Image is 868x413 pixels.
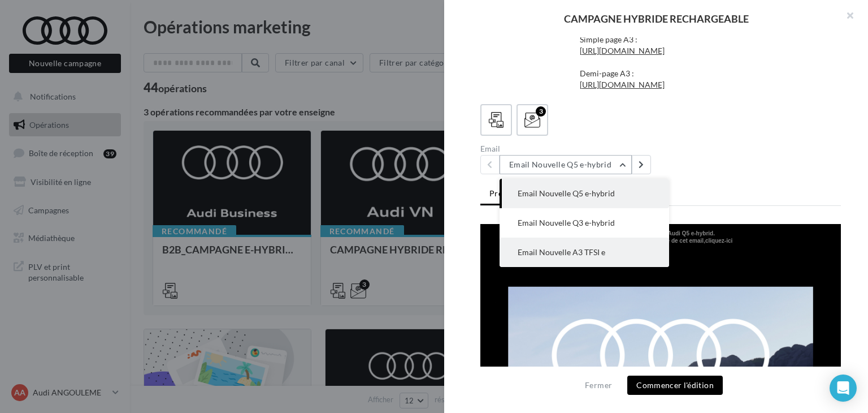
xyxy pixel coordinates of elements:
[627,376,723,395] button: Commencer l'édition
[580,80,665,89] a: [URL][DOMAIN_NAME]
[108,14,253,20] font: Pour voir une version en ligne de cet email,
[225,14,252,20] a: cliquez-ici
[830,375,857,402] div: Open Intercom Messenger
[580,45,832,91] div: Demi-page A3 :
[580,34,832,45] div: Simple page A3 :
[500,238,669,267] button: Email Nouvelle A3 TFSI e
[462,14,850,24] div: CAMPAGNE HYBRIDE RECHARGEABLE
[536,106,546,117] div: 3
[500,208,669,238] button: Email Nouvelle Q3 e-hybrid
[580,46,665,55] a: [URL][DOMAIN_NAME]
[580,378,617,392] button: Fermer
[500,155,632,174] button: Email Nouvelle Q5 e-hybrid
[518,247,605,257] span: Email Nouvelle A3 TFSI e
[126,6,235,12] b: Découvrez la Nouvelle Audi Q5 e-hybrid.
[518,218,615,227] span: Email Nouvelle Q3 e-hybrid
[500,179,669,208] button: Email Nouvelle Q5 e-hybrid
[518,188,615,198] span: Email Nouvelle Q5 e-hybrid
[480,145,656,153] div: Email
